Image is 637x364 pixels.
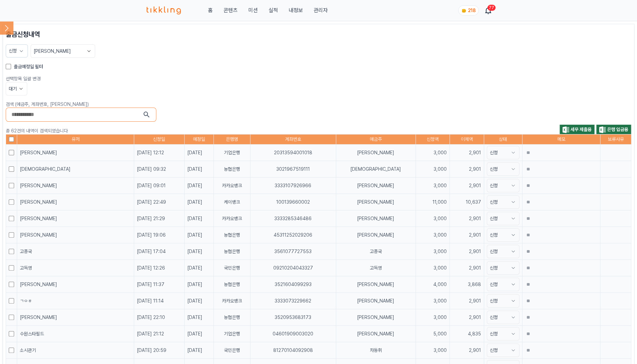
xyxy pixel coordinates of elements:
[415,342,450,359] td: 3,000
[450,210,484,227] td: 2,901
[250,326,336,342] td: 04601909003020
[450,177,484,194] td: 2,901
[208,6,212,14] a: 홈
[17,260,134,276] td: 고득영
[250,276,336,293] td: 3521604099293
[336,227,415,243] td: [PERSON_NAME]
[250,210,336,227] td: 3333285346486
[184,194,213,210] td: [DATE]
[336,194,415,210] td: [PERSON_NAME]
[134,134,184,145] th: 신청일
[17,276,134,293] td: [PERSON_NAME]
[184,342,213,359] td: [DATE]
[450,134,484,145] th: 이체액
[17,309,134,326] td: [PERSON_NAME]
[213,326,250,342] td: 기업은행
[250,342,336,359] td: 81270104092908
[184,276,213,293] td: [DATE]
[487,5,495,11] div: 77
[450,227,484,243] td: 2,901
[14,63,43,70] label: 출금예정일 필터
[487,261,519,275] button: 신청
[17,326,134,342] td: 수원스타필드
[313,6,327,14] a: 관리자
[213,309,250,326] td: 농협은행
[213,293,250,309] td: 카카오뱅크
[450,342,484,359] td: 2,901
[607,127,628,132] span: 은행 입금용
[450,309,484,326] td: 2,901
[415,243,450,260] td: 3,000
[17,293,134,309] td: ㄱㅇㅎ
[17,243,134,260] td: 고종국
[415,177,450,194] td: 3,000
[6,82,27,95] button: 대기
[336,326,415,342] td: [PERSON_NAME]
[485,6,491,14] a: 77
[336,210,415,227] td: [PERSON_NAME]
[468,8,476,13] span: 218
[213,177,250,194] td: 카카오뱅크
[213,276,250,293] td: 농협은행
[6,44,28,57] button: 신청
[134,227,184,243] td: [DATE] 19:06
[487,195,519,209] button: 신청
[184,243,213,260] td: [DATE]
[415,161,450,177] td: 3,000
[415,210,450,227] td: 3,000
[184,326,213,342] td: [DATE]
[250,145,336,161] td: 20313594001018
[415,276,450,293] td: 4,000
[415,326,450,342] td: 5,000
[134,293,184,309] td: [DATE] 11:14
[184,134,213,145] th: 예정일
[288,6,303,14] a: 내정보
[134,210,184,227] td: [DATE] 21:29
[250,161,336,177] td: 3021967519111
[184,227,213,243] td: [DATE]
[184,161,213,177] td: [DATE]
[184,210,213,227] td: [DATE]
[213,210,250,227] td: 카카오뱅크
[17,342,134,359] td: 소시관기
[134,243,184,260] td: [DATE] 17:04
[336,145,415,161] td: [PERSON_NAME]
[484,134,522,145] th: 상태
[134,161,184,177] td: [DATE] 09:32
[184,293,213,309] td: [DATE]
[6,30,631,39] p: 출금신청내역
[134,145,184,161] td: [DATE] 12:12
[450,145,484,161] td: 2,901
[134,326,184,342] td: [DATE] 21:12
[458,5,477,15] a: coin 218
[134,309,184,326] td: [DATE] 22:10
[415,227,450,243] td: 3,000
[250,293,336,309] td: 3333073229662
[487,179,519,192] button: 신청
[596,124,631,134] button: 은행 입금용
[6,75,631,82] p: 선택항목 일괄 변경
[461,8,467,13] img: coin
[147,6,181,14] img: 티끌링
[487,228,519,242] button: 신청
[450,243,484,260] td: 2,901
[487,146,519,159] button: 신청
[213,227,250,243] td: 농협은행
[184,145,213,161] td: [DATE]
[487,343,519,357] button: 신청
[600,134,631,145] th: 보류사유
[415,260,450,276] td: 3,000
[9,48,17,53] span: 신청
[250,227,336,243] td: 45311252029206
[250,134,336,145] th: 계좌번호
[213,342,250,359] td: 국민은행
[415,145,450,161] td: 3,000
[559,124,595,134] button: 세무 제출용
[250,194,336,210] td: 100139660002
[213,260,250,276] td: 국민은행
[250,260,336,276] td: 09210204043327
[17,194,134,210] td: [PERSON_NAME]
[17,177,134,194] td: [PERSON_NAME]
[450,194,484,210] td: 10,637
[487,245,519,258] button: 신청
